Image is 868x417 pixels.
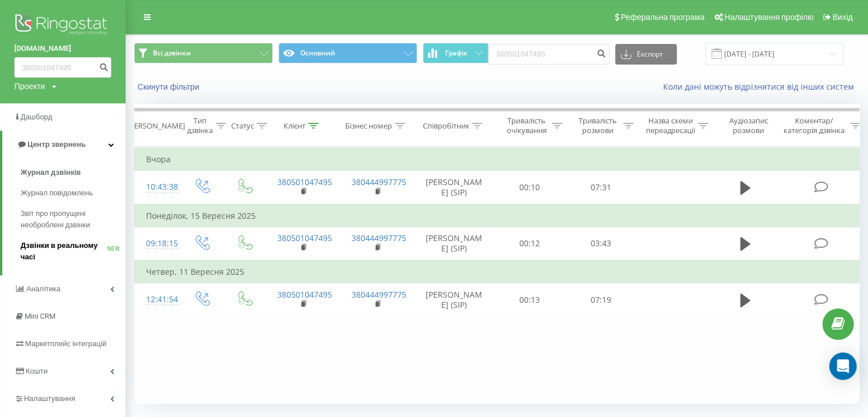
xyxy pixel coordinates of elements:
a: 380501047495 [277,289,332,300]
button: Скинути фільтри [134,82,205,92]
span: Журнал дзвінків [21,167,81,178]
td: Вчора [135,148,865,171]
a: 380501047495 [277,177,332,187]
div: Аудіозапис розмови [721,116,776,135]
td: 07:31 [566,171,637,205]
a: 380444997775 [352,289,406,300]
td: [PERSON_NAME] (SIP) [414,283,494,316]
td: 03:43 [566,227,637,260]
div: Назва схеми переадресації [646,116,695,135]
td: 07:19 [566,283,637,316]
button: Основний [278,43,417,63]
span: Кошти [26,367,47,375]
div: Проекти [14,81,45,92]
span: Вихід [833,13,853,22]
span: Звіт про пропущені необроблені дзвінки [21,208,120,231]
img: Ringostat logo [14,11,111,40]
span: Дашборд [21,113,53,121]
span: Реферальна програма [621,13,705,22]
span: Центр звернень [27,140,86,149]
div: Open Intercom Messenger [829,352,857,380]
div: Тип дзвінка [187,116,213,135]
input: Пошук за номером [488,44,609,65]
span: Всі дзвінки [153,49,191,58]
div: 10:43:38 [146,176,169,198]
div: Тривалість очікування [504,116,549,135]
td: [PERSON_NAME] (SIP) [414,171,494,205]
a: 380444997775 [352,177,406,187]
a: 380501047495 [277,232,332,243]
a: Коли дані можуть відрізнятися вiд інших систем [663,81,859,92]
div: Коментар/категорія дзвінка [781,116,847,135]
button: Графік [423,43,488,63]
a: Центр звернень [2,131,126,158]
td: 00:13 [494,283,566,316]
a: 380444997775 [352,232,406,243]
div: Співробітник [422,121,469,131]
a: Журнал дзвінків [21,162,126,183]
button: Всі дзвінки [134,43,273,63]
td: 00:10 [494,171,566,205]
span: Налаштування [24,394,75,403]
div: Статус [231,121,254,131]
a: Звіт про пропущені необроблені дзвінки [21,203,126,235]
div: Бізнес номер [345,121,392,131]
td: 00:12 [494,227,566,260]
span: Дзвінки в реальному часі [21,240,107,263]
span: Маркетплейс інтеграцій [25,339,107,348]
td: [PERSON_NAME] (SIP) [414,227,494,260]
div: Тривалість розмови [575,116,620,135]
div: 09:18:15 [146,232,169,255]
td: Четвер, 11 Вересня 2025 [135,260,865,283]
div: 12:41:54 [146,288,169,311]
div: [PERSON_NAME] [127,121,185,131]
input: Пошук за номером [14,57,111,78]
span: Налаштування профілю [724,13,813,22]
span: Аналiтика [26,284,60,293]
a: Журнал повідомлень [21,183,126,203]
button: Експорт [615,44,677,65]
a: Дзвінки в реальному часіNEW [21,235,126,267]
span: Графік [445,49,467,57]
div: Клієнт [284,121,305,131]
td: Понеділок, 15 Вересня 2025 [135,205,865,227]
span: Mini CRM [25,312,55,320]
a: [DOMAIN_NAME] [14,43,111,54]
span: Журнал повідомлень [21,187,93,199]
